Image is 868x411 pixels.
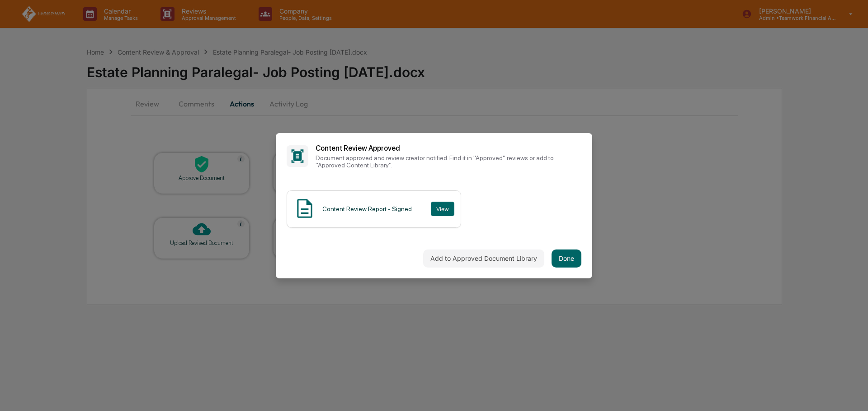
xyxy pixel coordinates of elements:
p: Document approved and review creator notified. Find it in "Approved" reviews or add to "Approved ... [316,154,581,169]
button: View [431,202,454,216]
div: Content Review Report - Signed [322,205,412,212]
button: Done [552,249,581,268]
h2: Content Review Approved [316,144,581,152]
iframe: Open customer support [839,381,863,406]
img: Document Icon [293,197,316,220]
button: Add to Approved Document Library [423,249,544,268]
